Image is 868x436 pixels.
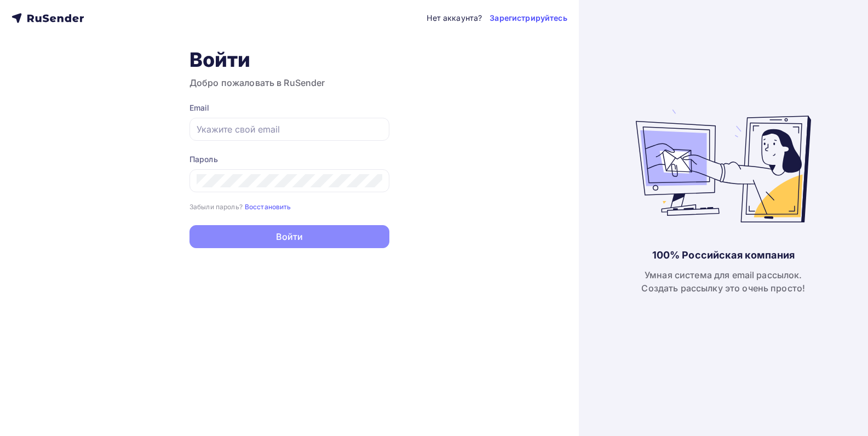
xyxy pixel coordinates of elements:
[189,76,389,89] h3: Добро пожаловать в RuSender
[189,203,243,211] small: Забыли пароль?
[652,249,795,262] div: 100% Российская компания
[641,268,805,295] div: Умная система для email рассылок. Создать рассылку это очень просто!
[189,225,389,248] button: Войти
[197,123,382,136] input: Укажите свой email
[189,154,389,165] div: Пароль
[427,13,482,24] div: Нет аккаунта?
[490,13,567,24] a: Зарегистрируйтесь
[245,202,291,211] a: Восстановить
[245,203,291,211] small: Восстановить
[189,102,389,113] div: Email
[189,48,389,72] h1: Войти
